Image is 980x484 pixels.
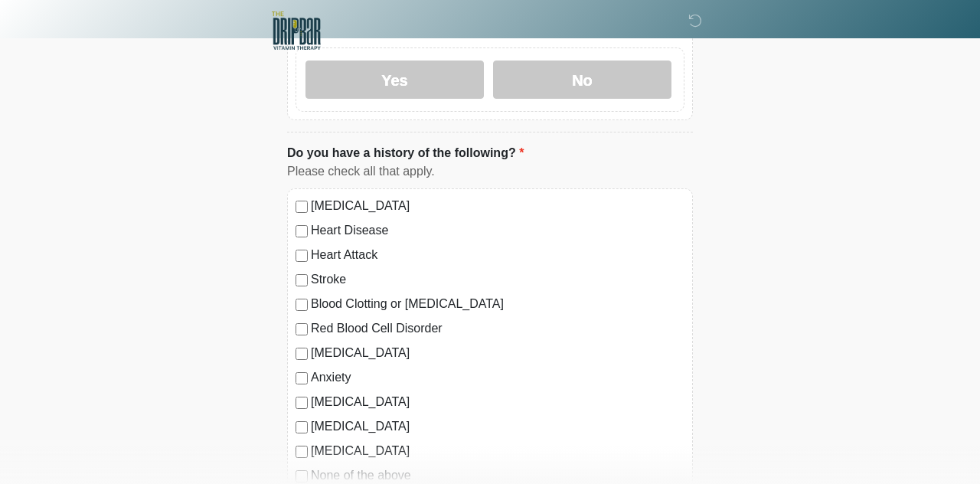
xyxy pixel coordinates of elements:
input: Heart Attack [296,250,308,262]
label: [MEDICAL_DATA] [311,197,684,215]
label: [MEDICAL_DATA] [311,344,684,362]
input: [MEDICAL_DATA] [296,201,308,213]
input: Heart Disease [296,225,308,237]
div: Please check all that apply. [287,162,693,181]
label: Red Blood Cell Disorder [311,319,684,338]
label: Blood Clotting or [MEDICAL_DATA] [311,295,684,313]
input: None of the above [296,470,308,482]
input: Anxiety [296,372,308,384]
label: Do you have a history of the following? [287,144,524,162]
input: [MEDICAL_DATA] [296,446,308,458]
img: The DRIPBaR Lee Summit Logo [272,11,321,50]
input: [MEDICAL_DATA] [296,397,308,409]
input: Blood Clotting or [MEDICAL_DATA] [296,299,308,311]
label: No [493,60,671,99]
label: [MEDICAL_DATA] [311,393,684,411]
label: Heart Disease [311,221,684,240]
input: [MEDICAL_DATA] [296,348,308,360]
label: Heart Attack [311,246,684,264]
label: [MEDICAL_DATA] [311,417,684,436]
label: Anxiety [311,368,684,387]
label: [MEDICAL_DATA] [311,442,684,460]
label: Yes [305,60,484,99]
label: Stroke [311,270,684,289]
input: [MEDICAL_DATA] [296,421,308,433]
input: Stroke [296,274,308,286]
input: Red Blood Cell Disorder [296,323,308,335]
